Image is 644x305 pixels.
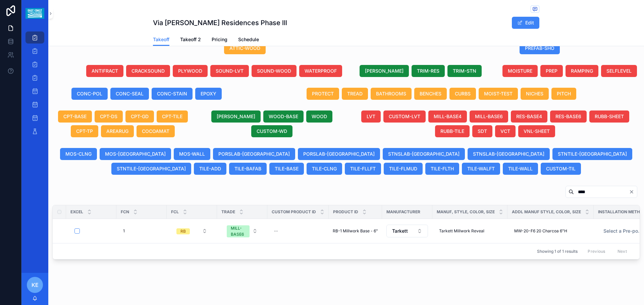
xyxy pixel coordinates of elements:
[173,65,208,77] button: PLYWOOD
[60,148,97,160] button: MOS-CLNG
[512,226,590,236] a: MW-20-F6 20 Charcoa 6"H
[555,113,581,120] span: RES-BASE6
[557,90,571,97] span: PITCH
[63,113,87,120] span: CPT-BASE
[65,151,92,157] span: MOS-CLNG
[361,110,381,123] button: LVT
[269,113,298,120] span: WOOD-BASE
[437,209,495,215] span: Manuf, Style, Color, Size
[157,110,188,123] button: CPT-TILE
[131,68,165,74] span: CRACKSOUND
[467,165,495,172] span: TILE-WALFT
[508,165,533,172] span: TILE-WALL
[272,209,316,215] span: Custom Product ID
[71,125,98,137] button: CPT-TP
[436,226,503,236] a: Tarkett Millwork Reveal
[274,228,278,234] div: --
[110,88,149,100] button: CONC-SEAL
[120,226,163,236] a: 1
[152,88,193,100] button: CONC-STAIN
[462,163,500,175] button: TILE-WALFT
[100,113,117,120] span: CPT-DS
[524,128,550,135] span: VNL-SHEET
[383,110,426,123] button: CUSTOM-LVT
[312,90,334,97] span: PROTECT
[629,189,637,195] button: Clear
[229,163,267,175] button: TILE-BAFAB
[428,110,467,123] button: MILL-BASE4
[386,209,420,215] span: Manufacturer
[312,165,337,172] span: TILE-CLNG
[601,65,637,77] button: SELFLEVEL
[435,125,470,137] button: RUBB-TILE
[350,165,376,172] span: TILE-FLLFT
[333,228,378,234] a: RB-1 Millwork Base - 6"
[111,163,191,175] button: STNTILE-[GEOGRAPHIC_DATA]
[388,151,460,157] span: STNSLAB-[GEOGRAPHIC_DATA]
[180,33,201,47] a: Takeoff 2
[76,128,93,135] span: CPT-TP
[495,125,516,137] button: VCT
[571,68,593,74] span: RAMPING
[468,148,550,160] button: STNSLAB-[GEOGRAPHIC_DATA]
[216,68,244,74] span: SOUND-LVT
[440,128,464,135] span: RUBB-TILE
[546,68,557,74] span: PREP
[106,128,128,135] span: AREARUG
[137,125,175,137] button: COCOAMAT
[392,228,408,234] span: Tarkett
[389,113,420,120] span: CUSTOM-LVT
[414,88,447,100] button: BENCHES
[117,165,186,172] span: STNTILE-[GEOGRAPHIC_DATA]
[376,90,406,97] span: BATHROOMS
[70,209,83,215] span: Excel
[257,128,287,135] span: CUSTOM-WD
[299,65,342,77] button: WATERPROOF
[263,110,304,123] button: WOOD-BASE
[221,222,263,240] a: Select Button
[511,110,547,123] button: RES-BASE4
[213,148,295,160] button: PORSLAB-[GEOGRAPHIC_DATA]
[32,281,39,289] span: KE
[171,209,179,215] span: FCL
[512,17,539,29] button: Edit
[551,88,576,100] button: PITCH
[412,65,445,77] button: TRIM-RES
[447,65,482,77] button: TRIM-STN
[125,110,154,123] button: CPT-GD
[525,45,554,52] span: PREFAB-SHO
[431,165,454,172] span: TILE-FLTH
[210,65,249,77] button: SOUND-LVT
[303,151,375,157] span: PORSLAB-[GEOGRAPHIC_DATA]
[199,165,221,172] span: TILE-ADD
[558,151,627,157] span: STNTILE-[GEOGRAPHIC_DATA]
[540,65,563,77] button: PREP
[126,65,170,77] button: CRACKSOUND
[21,27,48,146] div: scrollable content
[342,88,368,100] button: TREAD
[58,110,92,123] button: CPT-BASE
[595,113,624,120] span: RUBB-SHEET
[229,45,260,52] span: ATTIC-WOOD
[521,88,549,100] button: NICHES
[514,228,567,234] span: MW-20-F6 20 Charcoa 6"H
[502,65,538,77] button: MOISTURE
[252,65,297,77] button: SOUND-WOOD
[470,110,508,123] button: MILL-BASE6
[508,68,532,74] span: MOISTURE
[271,226,325,236] a: --
[479,88,518,100] button: MOIST-TEST
[275,165,299,172] span: TILE-BASE
[201,90,216,97] span: EPOXY
[221,222,263,240] button: Select Button
[347,90,363,97] span: TREAD
[71,88,108,100] button: CONC-POL
[478,128,487,135] span: SDT
[541,163,581,175] button: CUSTOM-TIL
[500,128,510,135] span: VCT
[86,65,123,77] button: ANTIFRACT
[153,18,287,27] h1: Via [PERSON_NAME] Residences Phase lll
[365,68,404,74] span: [PERSON_NAME]
[360,65,409,77] button: [PERSON_NAME]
